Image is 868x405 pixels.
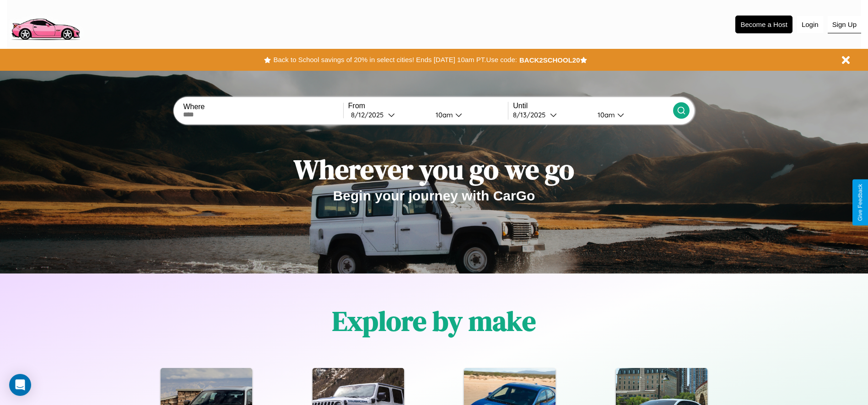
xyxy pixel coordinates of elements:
button: 8/12/2025 [348,110,428,120]
img: logo [7,5,84,42]
button: 10am [590,110,673,120]
button: 10am [428,110,508,120]
label: From [348,102,508,110]
div: 10am [431,110,455,119]
button: Become a Host [735,16,793,33]
button: Sign Up [828,16,861,33]
button: Login [797,16,823,33]
label: Where [183,103,343,111]
div: Open Intercom Messenger [9,374,31,396]
button: Back to School savings of 20% in select cities! Ends [DATE] 10am PT.Use code: [271,53,519,66]
div: 10am [593,110,617,119]
b: BACK2SCHOOL20 [519,56,580,64]
div: 8 / 13 / 2025 [513,110,550,119]
div: Give Feedback [857,184,863,221]
h1: Explore by make [332,302,536,340]
div: 8 / 12 / 2025 [351,110,388,119]
label: Until [513,102,673,110]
